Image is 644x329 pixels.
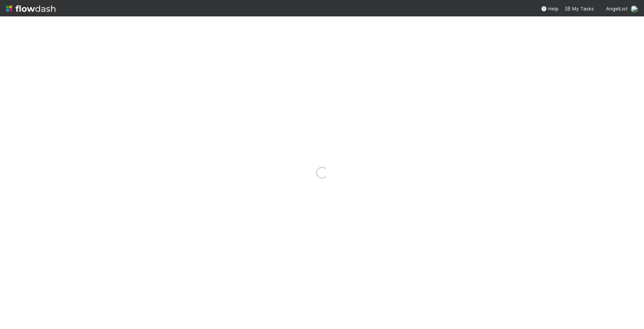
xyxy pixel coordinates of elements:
span: My Tasks [565,6,594,12]
span: AngelList [606,6,628,12]
img: logo-inverted-e16ddd16eac7371096b0.svg [6,2,56,15]
img: avatar_e0ab5a02-4425-4644-8eca-231d5bcccdf4.png [631,5,638,13]
div: Help [541,5,559,12]
a: My Tasks [565,5,594,12]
